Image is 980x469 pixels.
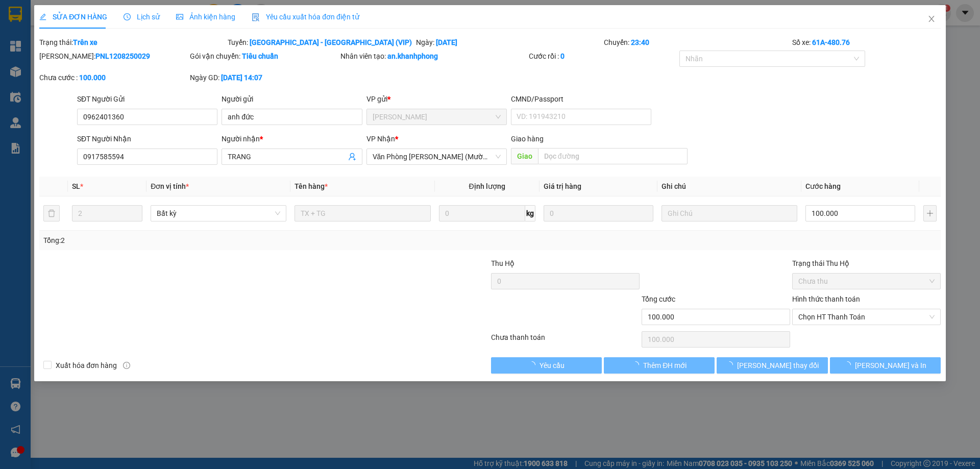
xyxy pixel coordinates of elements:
[844,361,855,368] span: loading
[540,360,565,371] span: Yêu cầu
[43,235,378,246] div: Tổng: 2
[221,73,262,82] b: [DATE] 14:07
[792,295,860,303] label: Hình thức thanh toán
[151,182,189,190] span: Đơn vị tính
[340,51,527,62] div: Nhân viên tạo:
[436,38,457,46] b: [DATE]
[717,357,827,374] button: [PERSON_NAME] thay đổi
[491,357,602,374] button: Yêu cầu
[124,13,131,20] span: clock-circle
[176,13,183,20] span: picture
[469,182,505,190] span: Định lượng
[603,37,791,48] div: Chuyến:
[923,205,937,221] button: plus
[927,15,936,23] span: close
[387,52,438,60] b: an.khanhphong
[805,182,841,190] span: Cước hàng
[657,177,801,196] th: Ghi chú
[643,360,687,371] span: Thêm ĐH mới
[250,38,412,46] b: [GEOGRAPHIC_DATA] - [GEOGRAPHIC_DATA] (VIP)
[77,133,217,144] div: SĐT Người Nhận
[511,135,544,143] span: Giao hàng
[157,206,280,221] span: Bất kỳ
[79,73,106,82] b: 100.000
[222,133,362,144] div: Người nhận
[528,361,540,368] span: loading
[798,309,935,325] span: Chọn HT Thanh Toán
[72,182,80,190] span: SL
[366,93,507,105] div: VP gửi
[190,51,338,62] div: Gói vận chuyển:
[373,149,501,164] span: Văn Phòng Trần Phú (Mường Thanh)
[242,52,278,60] b: Tiêu chuẩn
[791,37,942,48] div: Số xe:
[544,182,581,190] span: Giá trị hàng
[631,38,649,46] b: 23:40
[373,109,501,125] span: Phạm Ngũ Lão
[917,5,946,34] button: Close
[538,148,688,164] input: Dọc đường
[525,205,535,221] span: kg
[39,51,188,62] div: [PERSON_NAME]:
[39,72,188,83] div: Chưa cước :
[38,37,227,48] div: Trạng thái:
[491,259,514,267] span: Thu Hộ
[124,13,160,21] span: Lịch sử
[560,52,565,60] b: 0
[252,13,359,21] span: Yêu cầu xuất hóa đơn điện tử
[123,362,130,369] span: info-circle
[73,38,97,46] b: Trên xe
[348,153,356,161] span: user-add
[661,205,797,221] input: Ghi Chú
[176,13,235,21] span: Ảnh kiện hàng
[415,37,603,48] div: Ngày:
[77,93,217,105] div: SĐT Người Gửi
[222,93,362,105] div: Người gửi
[726,361,737,368] span: loading
[632,361,643,368] span: loading
[295,182,328,190] span: Tên hàng
[39,13,46,20] span: edit
[792,258,941,269] div: Trạng thái Thu Hộ
[39,13,107,21] span: SỬA ĐƠN HÀNG
[604,357,715,374] button: Thêm ĐH mới
[642,295,675,303] span: Tổng cước
[295,205,430,221] input: VD: Bàn, Ghế
[798,274,935,289] span: Chưa thu
[511,93,651,105] div: CMND/Passport
[830,357,941,374] button: [PERSON_NAME] và In
[43,205,60,221] button: delete
[366,135,395,143] span: VP Nhận
[529,51,677,62] div: Cước rồi :
[52,360,121,371] span: Xuất hóa đơn hàng
[227,37,415,48] div: Tuyến:
[95,52,150,60] b: PNL1208250029
[490,332,641,350] div: Chưa thanh toán
[511,148,538,164] span: Giao
[544,205,653,221] input: 0
[855,360,926,371] span: [PERSON_NAME] và In
[812,38,850,46] b: 61A-480.76
[737,360,819,371] span: [PERSON_NAME] thay đổi
[190,72,338,83] div: Ngày GD:
[252,13,260,21] img: icon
